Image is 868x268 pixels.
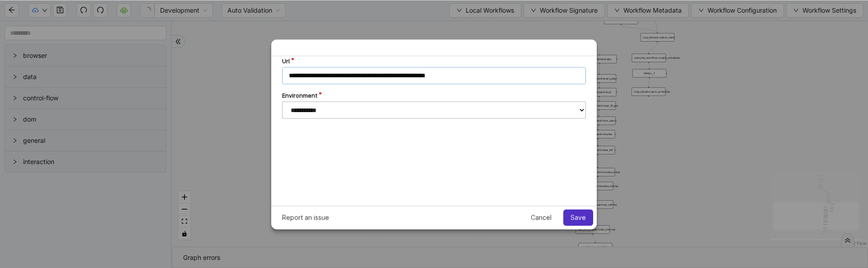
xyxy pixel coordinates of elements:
button: Save [563,209,593,226]
label: Environment [11,34,315,43]
span: Report an issue [282,214,329,221]
button: Cancel [524,209,559,226]
span: Save [571,214,586,221]
button: Report an issue [275,209,336,226]
span: Cancel [531,214,552,221]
